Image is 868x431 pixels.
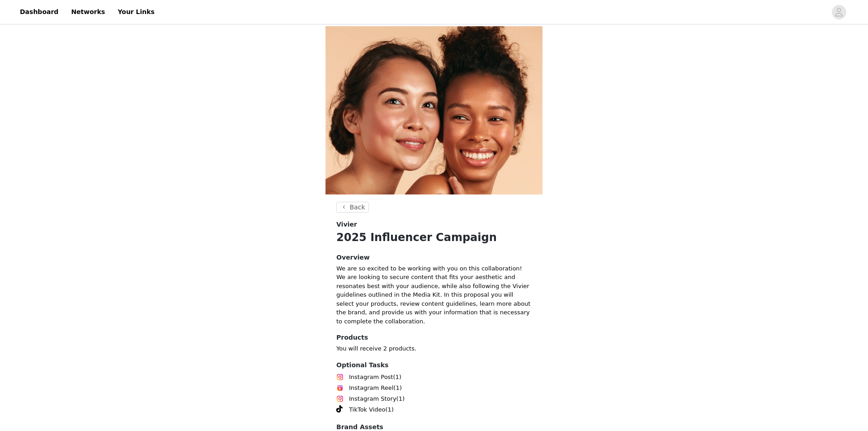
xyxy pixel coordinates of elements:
[385,405,393,414] span: (1)
[336,253,532,262] h4: Overview
[336,374,344,381] img: Instagram Icon
[336,395,344,403] img: Instagram Icon
[393,384,401,393] span: (1)
[66,2,110,22] a: Networks
[336,360,532,370] h4: Optional Tasks
[349,384,393,393] span: Instagram Reel
[325,26,542,194] img: campaign image
[336,264,532,326] p: We are so excited to be working with you on this collaboration! We are looking to secure content ...
[336,220,357,229] span: Vivier
[393,373,401,382] span: (1)
[349,394,396,403] span: Instagram Story
[14,2,64,22] a: Dashboard
[336,384,344,392] img: Instagram Reels Icon
[336,333,532,342] h4: Products
[336,229,532,246] h1: 2025 Influencer Campaign
[349,373,393,382] span: Instagram Post
[336,202,369,213] button: Back
[336,344,532,353] p: You will receive 2 products.
[112,2,160,22] a: Your Links
[835,5,843,19] div: avatar
[396,394,405,403] span: (1)
[349,405,385,414] span: TikTok Video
